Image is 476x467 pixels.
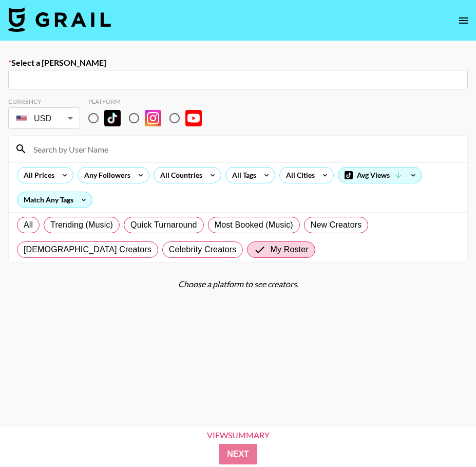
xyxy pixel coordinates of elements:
[311,219,362,231] span: New Creators
[219,444,257,464] button: Next
[78,167,132,183] div: Any Followers
[27,141,461,157] input: Search by User Name
[130,219,197,231] span: Quick Turnaround
[104,110,121,126] img: TikTok
[154,167,204,183] div: All Countries
[226,167,258,183] div: All Tags
[8,7,111,32] img: Grail Talent
[215,219,293,231] span: Most Booked (Music)
[453,10,474,31] button: open drawer
[88,98,210,105] div: Platform
[145,110,161,126] img: Instagram
[169,244,237,256] span: Celebrity Creators
[280,167,317,183] div: All Cities
[50,219,113,231] span: Trending (Music)
[8,98,80,105] div: Currency
[17,192,92,208] div: Match Any Tags
[8,279,468,289] div: Choose a platform to see creators.
[270,244,308,256] span: My Roster
[24,244,151,256] span: [DEMOGRAPHIC_DATA] Creators
[17,167,56,183] div: All Prices
[185,110,202,126] img: YouTube
[338,167,422,183] div: Avg Views
[198,431,278,440] div: View Summary
[10,109,78,127] div: USD
[8,58,468,68] label: Select a [PERSON_NAME]
[24,219,33,231] span: All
